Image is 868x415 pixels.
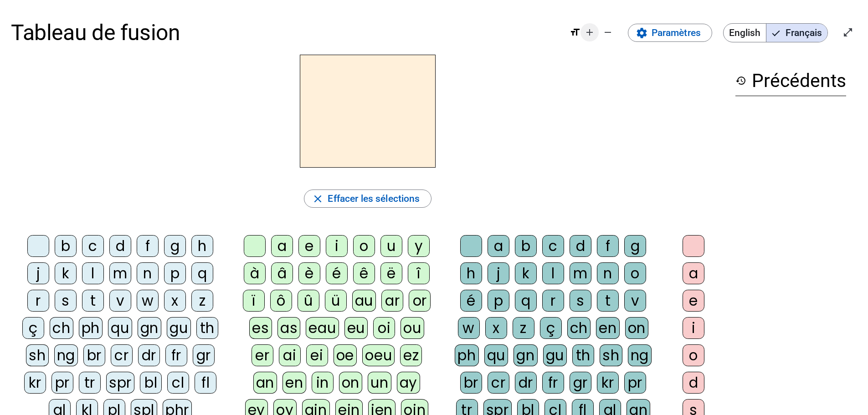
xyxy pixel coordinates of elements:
[362,344,395,366] div: oeu
[542,372,564,394] div: fr
[628,24,712,42] button: Paramètres
[455,344,479,366] div: ph
[683,372,704,394] div: d
[312,193,324,205] mat-icon: close
[683,262,704,284] div: a
[306,344,328,366] div: ei
[839,23,857,41] button: Entrer en plein écran
[570,262,591,284] div: m
[164,262,186,284] div: p
[138,317,162,339] div: gn
[401,317,424,339] div: ou
[138,344,160,366] div: dr
[543,344,567,366] div: gu
[624,372,646,394] div: pr
[408,235,430,257] div: y
[79,372,101,394] div: tr
[485,317,507,339] div: x
[82,290,104,312] div: t
[253,372,277,394] div: an
[137,290,159,312] div: w
[540,317,562,339] div: ç
[167,372,189,394] div: cl
[599,23,617,41] button: Diminuer la taille de la police
[542,290,564,312] div: r
[570,235,591,257] div: d
[298,290,319,312] div: û
[298,235,320,257] div: e
[580,23,599,41] button: Augmenter la taille de la police
[196,317,218,339] div: th
[542,262,564,284] div: l
[244,262,266,284] div: à
[397,372,421,394] div: ay
[109,235,131,257] div: d
[460,262,482,284] div: h
[54,344,78,366] div: ng
[597,235,619,257] div: f
[271,262,293,284] div: â
[570,290,591,312] div: s
[249,317,272,339] div: es
[326,235,348,257] div: i
[570,372,591,394] div: gr
[106,372,134,394] div: spr
[570,27,580,38] mat-icon: format_size
[312,372,334,394] div: in
[137,235,159,257] div: f
[243,290,265,312] div: ï
[27,290,49,312] div: r
[842,27,853,38] mat-icon: open_in_full
[27,262,49,284] div: j
[55,235,77,257] div: b
[353,262,375,284] div: ê
[50,317,73,339] div: ch
[279,344,301,366] div: ai
[282,372,306,394] div: en
[628,344,652,366] div: ng
[584,27,595,38] mat-icon: add
[380,235,402,257] div: u
[597,372,619,394] div: kr
[513,317,534,339] div: z
[724,24,766,42] span: English
[55,290,77,312] div: s
[108,317,132,339] div: qu
[164,290,186,312] div: x
[460,372,482,394] div: br
[567,317,591,339] div: ch
[26,344,49,366] div: sh
[51,372,73,394] div: pr
[683,317,704,339] div: i
[624,262,646,284] div: o
[735,75,746,86] mat-icon: history
[515,372,537,394] div: dr
[82,235,104,257] div: c
[652,25,701,41] span: Paramètres
[624,235,646,257] div: g
[140,372,162,394] div: bl
[328,190,420,207] span: Effacer les sélections
[55,262,77,284] div: k
[195,372,216,394] div: fl
[306,317,339,339] div: eau
[400,344,422,366] div: ez
[191,290,213,312] div: z
[271,235,293,257] div: a
[109,290,131,312] div: v
[380,262,402,284] div: ë
[22,317,44,339] div: ç
[515,262,537,284] div: k
[514,344,538,366] div: gn
[597,290,619,312] div: t
[381,290,403,312] div: ar
[344,317,368,339] div: eu
[298,262,320,284] div: è
[334,344,357,366] div: oe
[304,190,431,208] button: Effacer les sélections
[488,262,509,284] div: j
[460,290,482,312] div: é
[597,262,619,284] div: n
[270,290,292,312] div: ô
[191,235,213,257] div: h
